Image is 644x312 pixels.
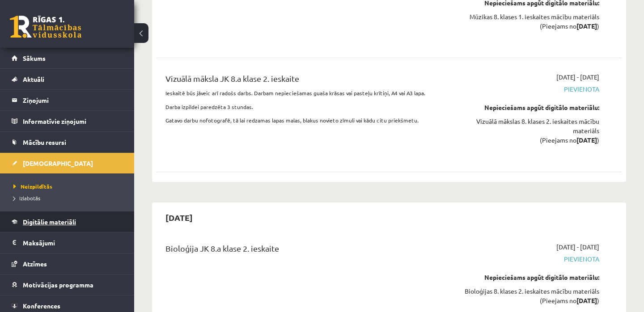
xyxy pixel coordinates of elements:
span: Pievienota [464,84,599,94]
a: Rīgas 1. Tālmācības vidusskola [10,16,81,38]
span: Konferences [23,302,60,310]
a: Informatīvie ziņojumi [12,111,123,131]
div: Vizuālā mākslas 8. klases 2. ieskaites mācību materiāls (Pieejams no ) [464,117,599,145]
span: Atzīmes [23,260,47,268]
strong: [DATE] [576,22,597,30]
p: Darba izpildei paredzēta 3 stundas. [165,103,450,111]
div: Vizuālā māksla JK 8.a klase 2. ieskaite [165,72,450,89]
a: Mācību resursi [12,132,123,152]
a: Digitālie materiāli [12,211,123,232]
legend: Informatīvie ziņojumi [23,111,123,131]
div: Nepieciešams apgūt digitālo materiālu: [464,273,599,282]
a: Aktuāli [12,69,123,89]
span: Pievienota [464,254,599,264]
a: [DEMOGRAPHIC_DATA] [12,153,123,173]
a: Atzīmes [12,253,123,274]
a: Neizpildītās [13,182,125,190]
span: Neizpildītās [13,183,52,190]
span: [DATE] - [DATE] [556,72,599,82]
span: Izlabotās [13,194,40,202]
a: Ziņojumi [12,90,123,110]
span: Motivācijas programma [23,281,93,289]
legend: Maksājumi [23,232,123,253]
span: [DATE] - [DATE] [556,242,599,252]
span: Digitālie materiāli [23,218,76,226]
span: [DEMOGRAPHIC_DATA] [23,159,93,167]
p: Gatavo darbu nofotografē, tā lai redzamas lapas malas, blakus novieto zīmuli vai kādu citu priekš... [165,116,450,124]
div: Nepieciešams apgūt digitālo materiālu: [464,103,599,112]
a: Maksājumi [12,232,123,253]
a: Motivācijas programma [12,274,123,295]
div: Bioloģija JK 8.a klase 2. ieskaite [165,242,450,259]
span: Aktuāli [23,75,44,83]
span: Mācību resursi [23,138,66,146]
div: Mūzikas 8. klases 1. ieskaites mācību materiāls (Pieejams no ) [464,12,599,31]
strong: [DATE] [576,136,597,144]
h2: [DATE] [157,207,202,228]
a: Sākums [12,48,123,68]
legend: Ziņojumi [23,90,123,110]
strong: [DATE] [576,296,597,304]
span: Sākums [23,54,46,62]
a: Izlabotās [13,194,125,202]
div: Bioloģijas 8. klases 2. ieskaites mācību materiāls (Pieejams no ) [464,287,599,305]
p: Ieskaitē būs jāveic arī radošs darbs. Darbam nepieciešamas guaša krāsas vai pasteļu krītiņi, A4 v... [165,89,450,97]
